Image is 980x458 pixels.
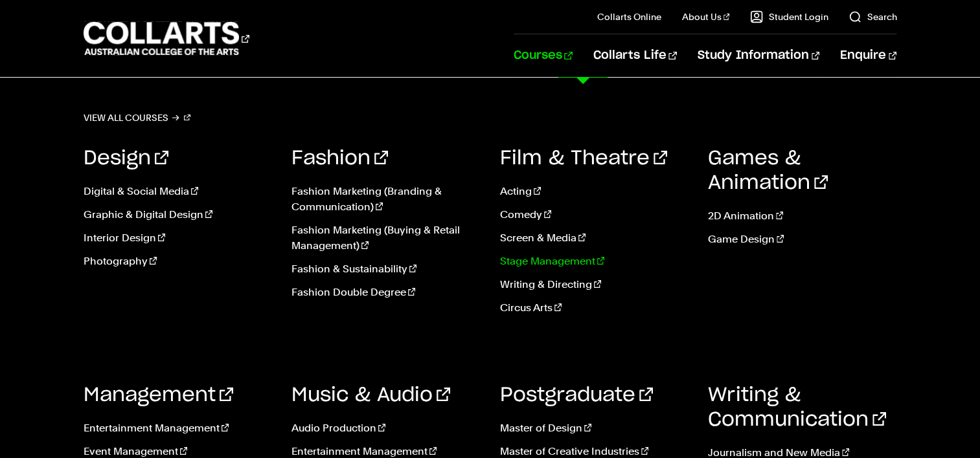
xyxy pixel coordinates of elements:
a: Music & Audio [291,386,450,405]
a: Design [84,149,168,168]
a: Graphic & Digital Design [84,207,272,223]
a: Enquire [840,34,896,77]
a: Courses [514,34,573,77]
a: Audio Production [291,420,480,436]
a: Comedy [500,207,689,223]
a: Search [849,10,896,23]
a: Digital & Social Media [84,184,272,199]
a: Fashion Double Degree [291,285,480,300]
a: Student Login [750,10,828,23]
a: Circus Arts [500,300,689,316]
a: About Us [682,10,730,23]
a: Writing & Communication [708,386,886,430]
a: Acting [500,184,689,199]
a: Master of Design [500,420,689,436]
a: Fashion Marketing (Branding & Communication) [291,184,480,215]
a: 2D Animation [708,208,896,224]
a: Fashion [291,149,388,168]
a: Fashion Marketing (Buying & Retail Management) [291,223,480,254]
a: Collarts Online [597,10,661,23]
a: Stage Management [500,254,689,269]
a: Game Design [708,232,896,247]
a: Fashion & Sustainability [291,261,480,277]
a: Management [84,386,233,405]
a: Entertainment Management [84,420,272,436]
a: Games & Animation [708,149,828,193]
div: Go to homepage [84,20,249,57]
a: Interior Design [84,230,272,246]
a: Screen & Media [500,230,689,246]
a: Film & Theatre [500,149,667,168]
a: Collarts Life [593,34,677,77]
a: View all courses [84,109,191,127]
a: Writing & Directing [500,277,689,292]
a: Postgraduate [500,386,653,405]
a: Photography [84,254,272,269]
a: Study Information [698,34,819,77]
